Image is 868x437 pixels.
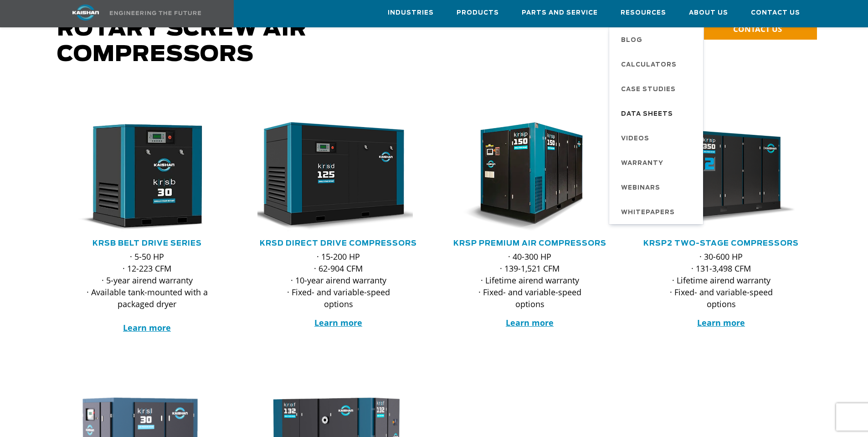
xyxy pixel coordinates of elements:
img: krsb30 [59,122,221,231]
div: krsd125 [257,122,420,231]
span: Contact Us [751,8,800,18]
span: CONTACT US [733,24,782,34]
a: Contact Us [751,0,800,25]
a: KRSD Direct Drive Compressors [260,240,417,247]
a: Webinars [612,175,703,200]
a: KRSB Belt Drive Series [92,240,202,247]
div: krsp350 [640,122,802,231]
span: About Us [689,8,728,18]
div: krsb30 [66,122,228,231]
a: Data Sheets [612,101,703,126]
a: Learn more [314,317,362,328]
p: · 30-600 HP · 131-3,498 CFM · Lifetime airend warranty · Fixed- and variable-speed options [658,251,784,310]
span: Resources [621,8,666,18]
a: CONTACT US [704,19,817,40]
a: Learn more [506,317,554,328]
a: Products [457,0,499,25]
a: Videos [612,126,703,150]
a: Blog [612,27,703,52]
span: Industries [388,8,434,18]
a: Whitepapers [612,200,703,224]
a: Calculators [612,52,703,77]
span: Case Studies [621,82,676,98]
a: Case Studies [612,77,703,101]
span: Data Sheets [621,107,673,122]
img: krsp350 [633,122,796,231]
div: krsp150 [449,122,611,231]
a: Parts and Service [522,0,598,25]
span: Calculators [621,57,677,73]
a: About Us [689,0,728,25]
a: Resources [621,0,666,25]
a: Learn more [697,317,745,328]
span: Blog [621,33,642,48]
img: Engineering the future [110,11,201,15]
a: KRSP2 Two-Stage Compressors [643,240,799,247]
img: krsd125 [251,122,413,231]
img: krsp150 [442,122,604,231]
a: Warranty [612,150,703,175]
span: Whitepapers [621,205,675,221]
span: Warranty [621,156,663,171]
p: · 40-300 HP · 139-1,521 CFM · Lifetime airend warranty · Fixed- and variable-speed options [467,251,593,310]
p: · 15-200 HP · 62-904 CFM · 10-year airend warranty · Fixed- and variable-speed options [276,251,401,310]
span: Products [457,8,499,18]
span: Videos [621,131,649,147]
a: Industries [388,0,434,25]
a: KRSP Premium Air Compressors [453,240,606,247]
span: Parts and Service [522,8,598,18]
a: Learn more [123,322,171,333]
img: kaishan logo [51,5,120,21]
p: · 5-50 HP · 12-223 CFM · 5-year airend warranty · Available tank-mounted with a packaged dryer [84,251,210,334]
span: Webinars [621,180,660,196]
